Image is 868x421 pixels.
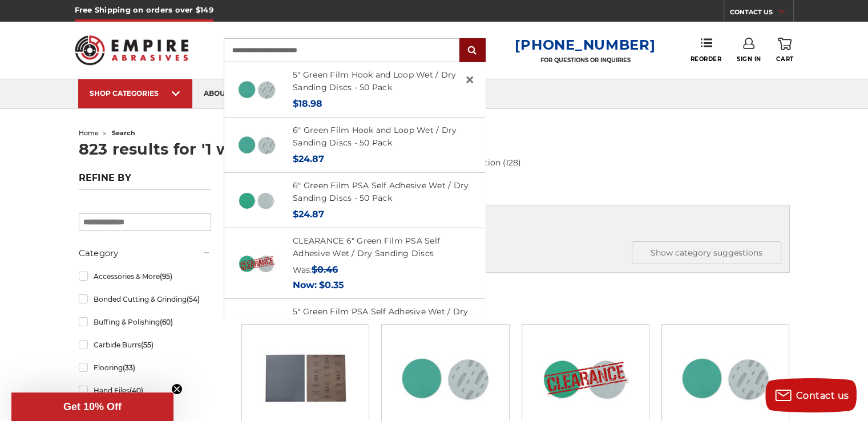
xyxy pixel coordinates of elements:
a: 6" Green Film PSA Self Adhesive Wet / Dry Sanding Discs - 50 Pack [293,180,469,204]
img: 6-inch 60-grit green film hook and loop sanding discs with fast cutting aluminum oxide for coarse... [237,126,276,164]
a: Flooring [79,358,211,378]
a: 5" Green Film PSA Self Adhesive Wet / Dry Sanding Discs - 50 Pack [293,306,468,330]
span: (40) [129,386,143,395]
img: Side-by-side 5-inch green film hook and loop sanding disc p60 grit and loop back [237,70,276,109]
span: search [112,129,135,137]
span: (55) [140,341,153,349]
img: Empire Abrasives [75,28,189,72]
h5: Refine by [79,172,211,190]
span: (95) [159,272,172,281]
span: $24.87 [293,209,324,220]
div: Get 10% OffClose teaser [11,392,173,421]
h1: 823 results for '1 wet dry sale disc' [79,141,790,157]
a: home [79,129,99,137]
a: Hand Files [79,380,211,400]
span: Get 10% Off [63,401,122,412]
span: $24.87 [293,153,324,164]
a: [PHONE_NUMBER] [515,37,655,53]
span: (60) [159,318,172,326]
span: × [465,68,475,91]
div: Did you mean: [250,213,781,225]
span: $0.46 [312,264,338,275]
a: Cart [776,38,793,63]
span: $0.35 [319,280,344,290]
span: Now: [293,280,317,290]
a: 5" Green Film Hook and Loop Wet / Dry Sanding Discs - 50 Pack [293,70,456,93]
button: Show category suggestions [632,241,781,264]
a: 6" Green Film Hook and Loop Wet / Dry Sanding Discs - 50 Pack [293,125,457,148]
img: 6-inch 600-grit green film PSA disc with green polyester film backing for metal grinding and bare... [237,181,276,220]
h5: Categories [250,241,781,264]
a: Carbide Burrs [79,335,211,355]
div: Was: [293,262,472,277]
a: about us [192,79,252,108]
a: Reorder [690,38,721,62]
span: $18.98 [293,98,322,109]
button: Contact us [765,378,857,412]
img: CLEARANCE 6" Green Film PSA Self Adhesive Wet / Dry Sanding Discs [237,244,276,282]
input: Submit [461,39,484,62]
span: (54) [186,295,199,303]
a: Close [461,71,479,89]
span: Sign In [737,55,761,63]
a: Bonded Cutting & Grinding [79,289,211,309]
span: Reorder [690,55,721,63]
button: Close teaser [171,383,183,395]
img: 5-inch 80-grit durable green film PSA disc for grinding and paint removal on coated surfaces [237,307,276,346]
a: Accessories & More [79,266,211,286]
a: Buffing & Polishing [79,312,211,332]
a: CLEARANCE 6" Green Film PSA Self Adhesive Wet / Dry Sanding Discs [293,236,440,259]
div: SHOP CATEGORIES [90,89,181,98]
span: Contact us [796,390,849,401]
span: (33) [122,363,135,372]
p: FOR QUESTIONS OR INQUIRIES [515,56,655,64]
h5: Category [79,246,211,260]
span: Cart [776,55,793,63]
a: CONTACT US [730,6,793,22]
